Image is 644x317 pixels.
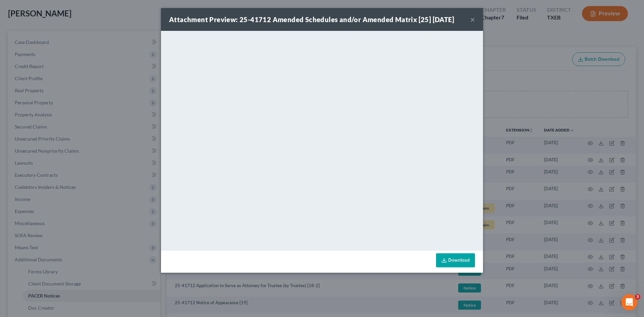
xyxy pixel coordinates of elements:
[161,31,483,249] iframe: <object ng-attr-data='[URL][DOMAIN_NAME]' type='application/pdf' width='100%' height='650px'></ob...
[621,294,637,310] iframe: Intercom live chat
[635,294,640,300] span: 3
[470,15,475,23] button: ×
[436,253,475,267] a: Download
[169,15,454,23] strong: Attachment Preview: 25-41712 Amended Schedules and/or Amended Matrix [25] [DATE]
